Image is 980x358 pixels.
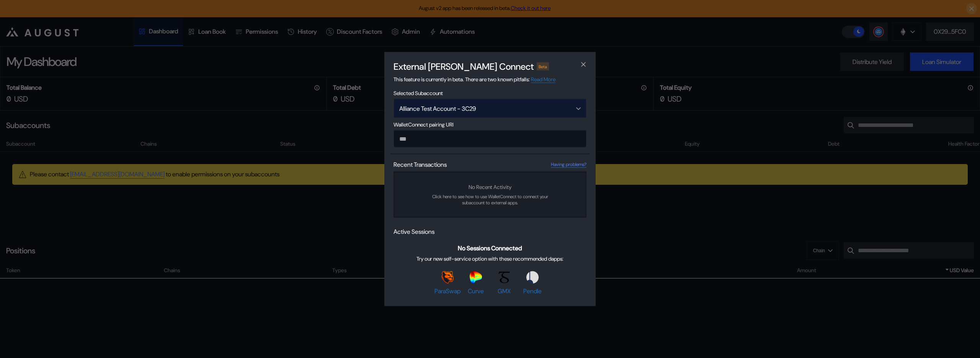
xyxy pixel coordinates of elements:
[498,287,511,295] span: GMX
[498,271,510,283] img: GMX
[463,271,489,295] a: CurveCurve
[394,90,586,97] span: Selected Subaccount
[394,76,555,83] span: This feature is currently in beta. There are two known pitfalls:
[424,194,556,206] span: Click here to see how to use WalletConnect to connect your subaccount to external apps.
[526,271,539,283] img: Pendle
[577,58,590,71] button: close modal
[468,287,484,295] span: Curve
[434,287,461,295] span: ParaSwap
[394,61,534,72] h2: External [PERSON_NAME] Connect
[458,244,522,252] span: No Sessions Connected
[399,104,561,112] div: Alliance Test Account - 3C29
[394,121,586,128] span: WalletConnect pairing URI
[469,184,511,190] span: No Recent Activity
[394,99,586,118] button: Open menu
[394,172,586,218] a: No Recent ActivityClick here to see how to use WalletConnect to connect your subaccount to extern...
[531,76,555,83] a: Read More
[551,161,586,168] a: Having problems?
[537,62,549,70] div: Beta
[416,255,563,262] span: Try our new self-service option with these recommended dapps:
[470,271,482,283] img: Curve
[394,161,447,169] span: Recent Transactions
[491,271,517,295] a: GMXGMX
[394,228,434,236] span: Active Sessions
[523,287,542,295] span: Pendle
[441,271,454,283] img: ParaSwap
[519,271,546,295] a: PendlePendle
[434,271,461,295] a: ParaSwapParaSwap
